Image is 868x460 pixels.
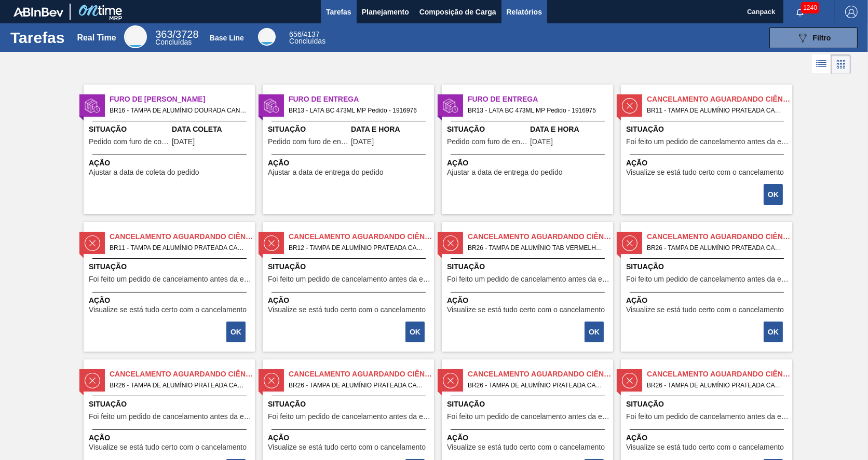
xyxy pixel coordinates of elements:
[647,231,792,242] span: Cancelamento aguardando ciência
[110,94,255,105] span: Furo de Coleta
[626,169,784,176] span: Visualize se está tudo certo com o cancelamento
[155,29,198,40] span: / 3728
[268,443,426,451] span: Visualize se está tudo certo com o cancelamento
[647,94,792,105] span: Cancelamento aguardando ciência
[845,6,858,18] img: Logout
[268,275,431,283] span: Foi feito um pedido de cancelamento antes da etapa de aguardando faturamento
[124,25,147,48] div: Real Time
[110,380,247,391] span: BR26 - TAMPA DE ALUMÍNIO PRATEADA CANPACK CDL Pedido - 665872
[783,5,817,19] button: Notificações
[406,320,426,343] div: Completar tarefa: 30194693
[443,373,458,388] img: status
[89,295,252,306] span: Ação
[289,30,319,38] span: / 4137
[264,373,279,388] img: status
[765,183,784,206] div: Completar tarefa: 30194637
[626,413,790,421] span: Foi feito um pedido de cancelamento antes da etapa de aguardando faturamento
[362,6,409,18] span: Planejamento
[447,158,611,169] span: Ação
[769,27,858,48] button: Filtro
[172,124,252,135] span: Data Coleta
[110,231,255,242] span: Cancelamento aguardando ciência
[289,231,434,242] span: Cancelamento aguardando ciência
[258,28,276,46] div: Base Line
[268,295,431,306] span: Ação
[626,295,790,306] span: Ação
[89,306,247,314] span: Visualize se está tudo certo com o cancelamento
[10,32,65,44] h1: Tarefas
[447,124,527,135] span: Situação
[586,320,605,343] div: Completar tarefa: 30194694
[89,138,169,146] span: Pedido com furo de coleta
[89,158,252,169] span: Ação
[85,235,100,251] img: status
[89,169,199,176] span: Ajustar a data de coleta do pedido
[468,231,613,242] span: Cancelamento aguardando ciência
[764,322,783,342] button: OK
[647,369,792,380] span: Cancelamento aguardando ciência
[626,158,790,169] span: Ação
[447,413,611,421] span: Foi feito um pedido de cancelamento antes da etapa de aguardando faturamento
[110,242,247,254] span: BR11 - TAMPA DE ALUMÍNIO PRATEADA CANPACK CDL Pedido - 607198
[626,261,790,272] span: Situação
[289,31,325,45] div: Base Line
[468,105,605,116] span: BR13 - LATA BC 473ML MP Pedido - 1916975
[155,29,172,40] span: 363
[268,158,431,169] span: Ação
[765,320,784,343] div: Completar tarefa: 30194907
[289,37,325,45] span: Concluídas
[351,138,374,146] span: 31/03/2025,
[227,320,247,343] div: Completar tarefa: 30194638
[447,433,611,443] span: Ação
[172,138,195,146] span: 25/09/2025
[264,98,279,114] img: status
[13,7,63,17] img: TNhmsLtSVTkK8tSr43FrP2fwEKptu5GPRR3wAAAABJRU5ErkJggg==
[447,306,605,314] span: Visualize se está tudo certo com o cancelamento
[622,373,638,388] img: status
[289,105,426,116] span: BR13 - LATA BC 473ML MP Pedido - 1916976
[443,235,458,251] img: status
[155,38,192,46] span: Concluídas
[405,322,425,342] button: OK
[468,242,605,254] span: BR26 - TAMPA DE ALUMÍNIO TAB VERMELHO CANPACK CDL Pedido - 631791
[89,413,252,421] span: Foi feito um pedido de cancelamento antes da etapa de aguardando faturamento
[585,322,604,342] button: OK
[626,306,784,314] span: Visualize se está tudo certo com o cancelamento
[764,184,783,205] button: OK
[89,399,252,410] span: Situação
[226,322,246,342] button: OK
[647,380,784,391] span: BR26 - TAMPA DE ALUMÍNIO PRATEADA CANPACK CDL Pedido - 665875
[85,373,100,388] img: status
[622,98,638,114] img: status
[85,98,100,114] img: status
[468,94,613,105] span: Furo de Entrega
[89,261,252,272] span: Situação
[289,380,426,391] span: BR26 - TAMPA DE ALUMÍNIO PRATEADA CANPACK CDL Pedido - 665873
[447,261,611,272] span: Situação
[419,6,496,18] span: Composição de Carga
[447,399,611,410] span: Situação
[626,399,790,410] span: Situação
[626,124,790,135] span: Situação
[77,33,116,43] div: Real Time
[447,169,563,176] span: Ajustar a data de entrega do pedido
[468,369,613,380] span: Cancelamento aguardando ciência
[89,275,252,283] span: Foi feito um pedido de cancelamento antes da etapa de aguardando faturamento
[326,6,351,18] span: Tarefas
[530,138,553,146] span: 31/03/2025,
[447,443,605,451] span: Visualize se está tudo certo com o cancelamento
[812,54,831,74] div: Visão em Lista
[289,369,434,380] span: Cancelamento aguardando ciência
[268,138,348,146] span: Pedido com furo de entrega
[268,433,431,443] span: Ação
[268,413,431,421] span: Foi feito um pedido de cancelamento antes da etapa de aguardando faturamento
[289,94,434,105] span: Furo de Entrega
[89,443,247,451] span: Visualize se está tudo certo com o cancelamento
[468,380,605,391] span: BR26 - TAMPA DE ALUMÍNIO PRATEADA CANPACK CDL Pedido - 665874
[210,34,244,42] div: Base Line
[626,138,790,146] span: Foi feito um pedido de cancelamento antes da etapa de aguardando faturamento
[110,105,247,116] span: BR16 - TAMPA DE ALUMÍNIO DOURADA CANPACK CDL Pedido - 2039171
[268,306,426,314] span: Visualize se está tudo certo com o cancelamento
[268,124,348,135] span: Situação
[447,138,527,146] span: Pedido com furo de entrega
